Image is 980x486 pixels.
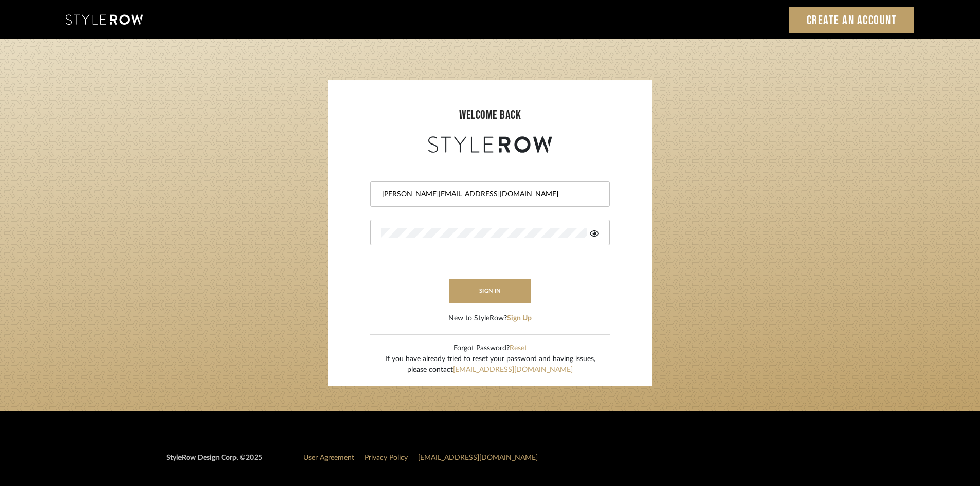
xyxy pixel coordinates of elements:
[453,366,573,373] a: [EMAIL_ADDRESS][DOMAIN_NAME]
[303,454,354,461] a: User Agreement
[449,279,531,303] button: sign in
[365,454,408,461] a: Privacy Policy
[789,7,915,33] a: Create an Account
[507,313,532,324] button: Sign Up
[166,453,262,472] div: StyleRow Design Corp. ©2025
[510,343,527,354] button: Reset
[448,313,532,324] div: New to StyleRow?
[338,106,642,124] div: welcome back
[381,189,596,200] input: Email Address
[418,454,538,461] a: [EMAIL_ADDRESS][DOMAIN_NAME]
[385,343,595,354] div: Forgot Password?
[385,354,595,375] div: If you have already tried to reset your password and having issues, please contact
